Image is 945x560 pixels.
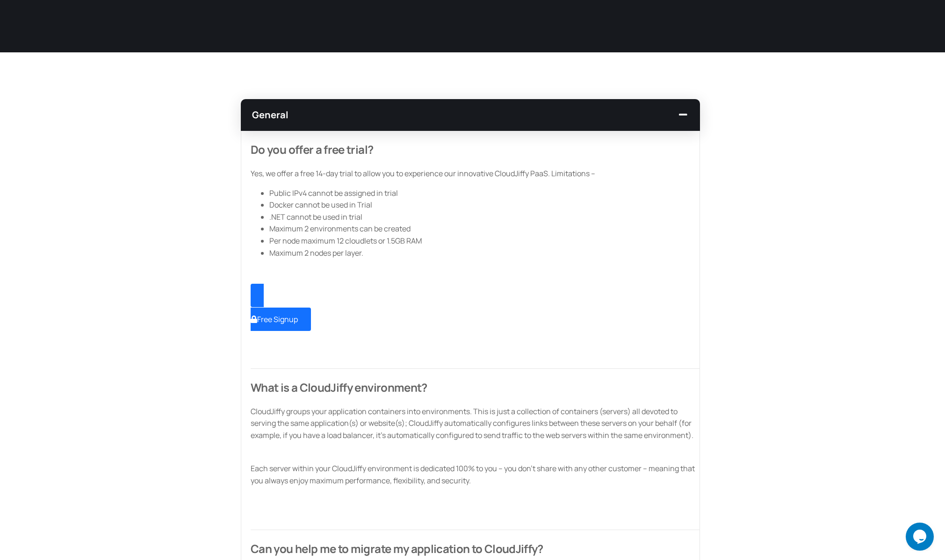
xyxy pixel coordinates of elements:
li: Docker cannot be used in Trial [269,199,700,211]
li: .NET cannot be used in trial [269,211,700,223]
p: CloudJiffy groups your application containers into environments. This is just a collection of con... [251,406,700,442]
li: Maximum 2 environments can be created [269,223,700,235]
li: Per node maximum 12 cloudlets or 1.5GB RAM [269,235,700,247]
li: Maximum 2 nodes per layer. [269,247,700,259]
span: Can you help me to migrate my application to CloudJiffy? [251,541,543,556]
iframe: chat widget [906,523,936,551]
span: What is a CloudJiffy environment? [251,380,427,395]
span: General [252,110,677,120]
li: Public IPv4 cannot be assigned in trial [269,187,700,200]
p: Yes, we offer a free 14-day trial to allow you to experience our innovative CloudJiffy PaaS. Limi... [251,168,700,180]
span: Do you offer a free trial? [251,142,373,157]
p: Each server within your CloudJiffy environment is dedicated 100% to you – you don’t share with an... [251,463,700,487]
a: Free Signup [251,284,311,331]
